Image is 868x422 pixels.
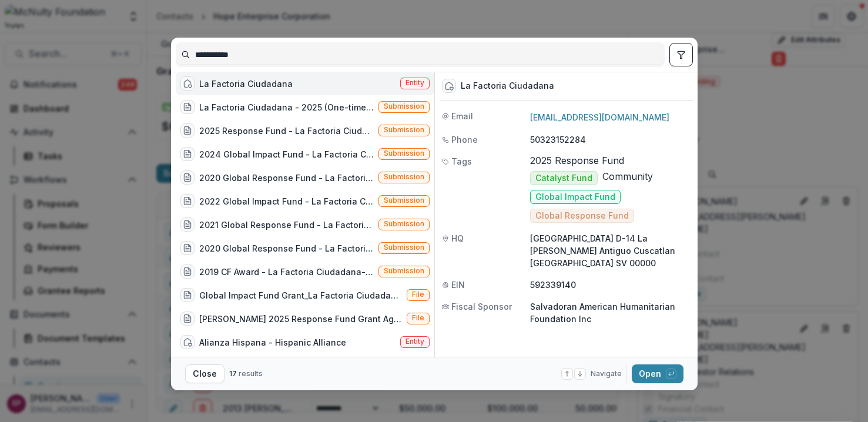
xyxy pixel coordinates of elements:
button: toggle filters [669,43,693,66]
span: Submission [384,126,424,134]
span: results [239,369,263,378]
div: La Factoria Ciudadana [199,78,293,90]
span: Submission [384,267,424,275]
span: EIN [451,279,465,291]
p: Salvadoran American Humanitarian Foundation Inc [530,300,691,325]
span: 17 [229,369,237,378]
div: 2025 Response Fund - La Factoria Ciudadana [199,125,374,137]
span: Navigate [591,369,622,379]
div: 2021 Global Response Fund - La Factoria Ciudadana-05/19/2020-05/19/2021 [199,219,374,231]
div: [PERSON_NAME] 2025 Response Fund Grant Agreement_La Factoria Ciudadana_signed.pdf [199,313,402,325]
div: 2022 Global Impact Fund - La Factoria Ciudadana-12/30/2022-12/30/2024 [199,195,374,207]
div: 2020 Global Response Fund - La Factoria Ciudadana-05/08/2020-05/08/2021 [199,242,374,254]
div: 2020 Global Response Fund - La Factoria Ciudadana-08/19/2020-08/19/2021 [199,172,374,184]
span: Email [451,110,473,122]
div: Alianza Hispana - Hispanic Alliance [199,336,346,349]
span: HQ [451,232,464,245]
span: Entity [405,79,424,87]
span: Phone [451,133,478,146]
button: Close [185,364,224,383]
div: Global Impact Fund Grant_La Factoria Ciudadana_signed.pdf [199,289,402,302]
span: Global Impact Fund [535,192,615,202]
span: Submission [384,196,424,205]
span: 2025 Response Fund [530,155,624,166]
span: Global Response Fund [535,211,629,221]
p: 592339140 [530,279,691,291]
span: Tags [451,155,472,168]
span: Submission [384,149,424,158]
span: File [412,314,424,322]
span: Submission [384,173,424,181]
a: [EMAIL_ADDRESS][DOMAIN_NAME] [530,112,669,122]
span: Entity [405,337,424,346]
span: Fiscal Sponsor [451,300,512,313]
div: 2019 CF Award - La Factoria Ciudadana-6/19/2019-6/19/2020 [199,266,374,278]
button: Open [632,364,683,383]
span: File [412,290,424,299]
div: La Factoria Ciudadana [461,81,554,91]
div: 2024 Global Impact Fund - La Factoria Ciudadana [199,148,374,160]
div: La Factoria Ciudadana - 2025 (One-time payment to cover costs of travels) [199,101,374,113]
span: Community [602,171,653,182]
p: [GEOGRAPHIC_DATA] D-14 La [PERSON_NAME] Antiguo Cuscatlan [GEOGRAPHIC_DATA] SV 00000 [530,232,691,269]
span: Submission [384,102,424,110]
p: 50323152284 [530,133,691,146]
span: Submission [384,220,424,228]
span: Catalyst Fund [535,173,592,183]
span: Submission [384,243,424,252]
